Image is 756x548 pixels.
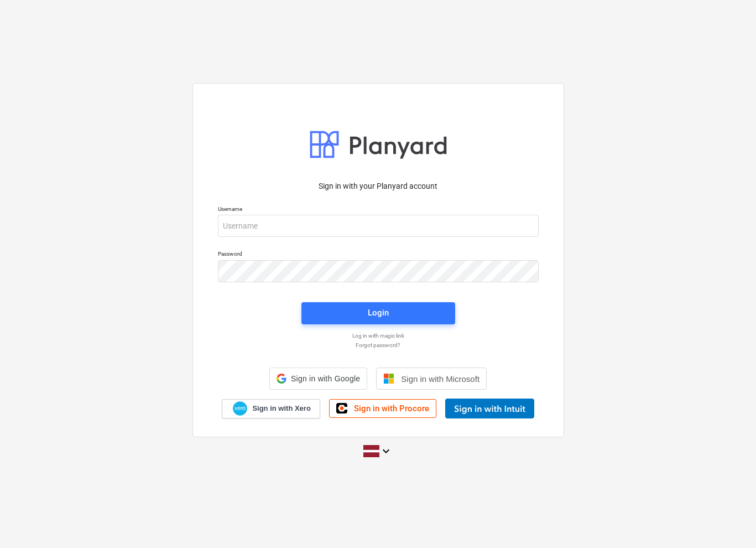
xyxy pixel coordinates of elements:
input: Username [218,215,539,237]
img: Xero logo [233,401,247,416]
a: Sign in with Xero [222,399,320,418]
p: Password [218,250,539,260]
a: Forgot password? [212,342,544,349]
i: keyboard_arrow_down [379,444,393,458]
img: Microsoft logo [383,373,394,384]
a: Sign in with Procore [329,399,436,418]
p: Username [218,205,539,215]
span: Sign in with Procore [354,404,429,413]
p: Sign in with your Planyard account [218,180,539,192]
a: Log in with magic link [212,332,544,339]
span: Sign in with Google [291,374,360,383]
span: Sign in with Xero [252,404,310,413]
span: Sign in with Microsoft [401,374,479,384]
button: Login [301,302,455,324]
div: Login [368,306,389,320]
div: Sign in with Google [269,368,367,390]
